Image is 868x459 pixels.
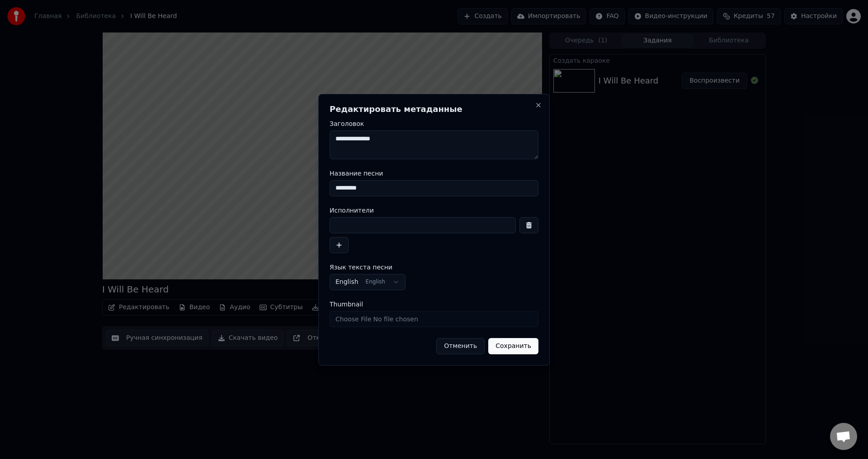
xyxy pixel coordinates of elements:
[330,121,538,127] label: Заголовок
[436,338,485,354] button: Отменить
[330,301,363,307] span: Thumbnail
[330,105,538,113] h2: Редактировать метаданные
[330,207,538,213] label: Исполнители
[330,264,392,270] span: Язык текста песни
[488,338,538,354] button: Сохранить
[330,170,538,176] label: Название песни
